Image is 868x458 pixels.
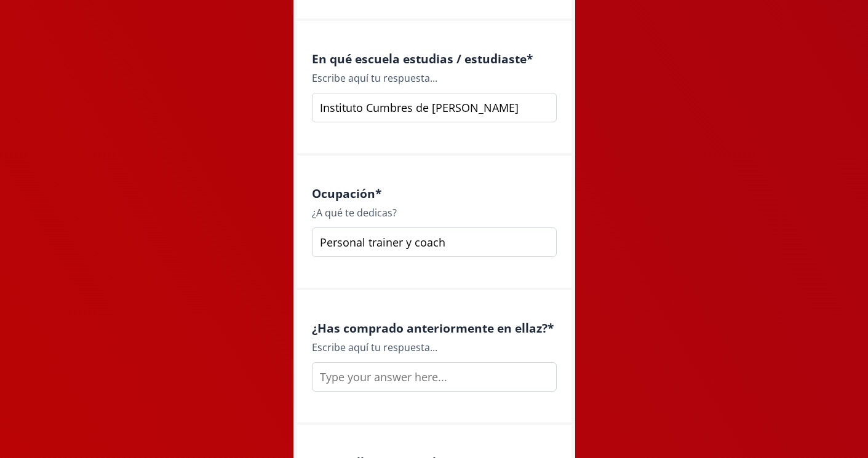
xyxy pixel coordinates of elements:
div: Escribe aquí tu respuesta... [312,340,557,355]
div: ¿A qué te dedicas? [312,205,557,220]
h4: ¿Has comprado anteriormente en ellaz? * [312,321,557,335]
h4: En qué escuela estudias / estudiaste * [312,52,557,66]
div: Escribe aquí tu respuesta... [312,71,557,85]
input: Type your answer here... [312,93,557,122]
input: Type your answer here... [312,227,557,257]
input: Type your answer here... [312,362,557,392]
h4: Ocupación * [312,186,557,200]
